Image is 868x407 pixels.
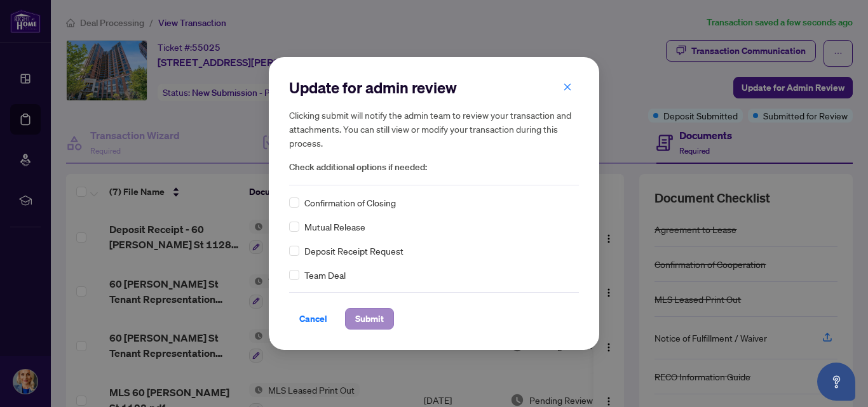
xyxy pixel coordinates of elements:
[563,83,572,91] span: close
[355,309,384,329] span: Submit
[289,108,579,150] h5: Clicking submit will notify the admin team to review your transaction and attachments. You can st...
[289,308,337,330] button: Cancel
[304,244,403,258] span: Deposit Receipt Request
[304,268,346,282] span: Team Deal
[289,77,579,98] h2: Update for admin review
[289,160,579,175] span: Check additional options if needed:
[299,309,327,329] span: Cancel
[345,308,394,330] button: Submit
[304,196,396,210] span: Confirmation of Closing
[304,220,365,234] span: Mutual Release
[817,363,855,401] button: Open asap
